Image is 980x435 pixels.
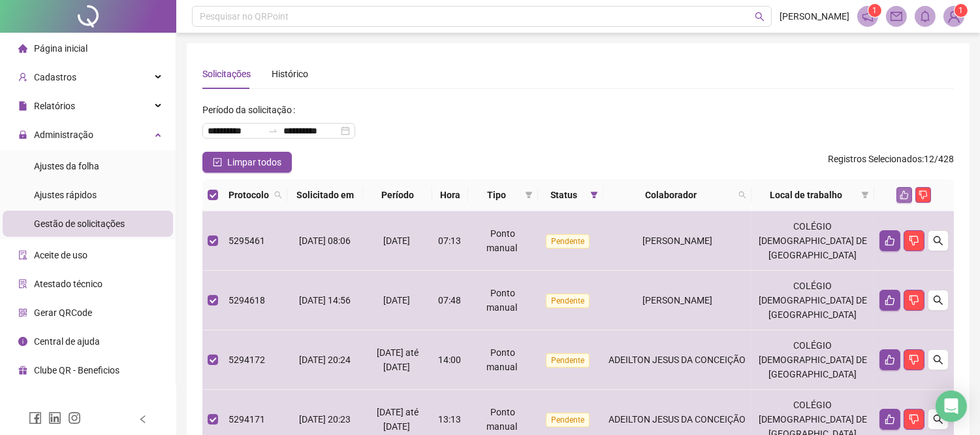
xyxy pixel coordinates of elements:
[473,188,519,202] span: Tipo
[272,185,285,205] span: search
[34,307,92,318] span: Gerar QRCode
[18,44,27,53] span: home
[18,337,27,346] span: info-circle
[486,228,517,253] span: Ponto manual
[738,191,746,199] span: search
[955,4,968,17] sup: Atualize o seu contato no menu Meus Dados
[138,415,148,424] span: left
[299,355,351,365] span: [DATE] 20:24
[229,414,265,425] span: 5294171
[900,190,909,200] span: like
[432,179,468,211] th: Hora
[48,411,61,425] span: linkedin
[885,355,895,365] span: like
[959,6,964,15] span: 1
[736,185,749,205] span: search
[590,191,598,199] span: filter
[757,188,856,202] span: Local de trabalho
[885,295,895,305] span: like
[268,126,278,136] span: to
[944,7,964,26] img: 68789
[68,411,81,425] span: instagram
[18,279,27,288] span: solution
[909,414,919,425] span: dislike
[18,73,27,82] span: user-add
[274,191,282,199] span: search
[272,67,308,81] div: Histórico
[546,234,590,249] span: Pendente
[751,271,874,330] td: COLÉGIO [DEMOGRAPHIC_DATA] DE [GEOGRAPHIC_DATA]
[29,411,42,425] span: facebook
[780,9,849,24] span: [PERSON_NAME]
[873,6,877,15] span: 1
[438,355,461,365] span: 14:00
[229,188,269,202] span: Protocolo
[377,407,419,432] span: [DATE] até [DATE]
[229,355,265,365] span: 5294172
[642,295,712,305] span: [PERSON_NAME]
[933,295,943,305] span: search
[546,353,590,368] span: Pendente
[34,43,87,54] span: Página inicial
[868,4,881,17] sup: 1
[299,414,351,425] span: [DATE] 20:23
[755,12,765,22] span: search
[642,235,712,246] span: [PERSON_NAME]
[229,235,265,246] span: 5295461
[919,10,931,22] span: bell
[18,251,27,260] span: audit
[522,185,535,205] span: filter
[933,414,943,425] span: search
[18,308,27,317] span: qrcode
[486,288,517,313] span: Ponto manual
[268,126,278,136] span: swap-right
[588,185,601,205] span: filter
[299,295,351,305] span: [DATE] 14:56
[909,295,919,305] span: dislike
[486,407,517,432] span: Ponto manual
[438,235,461,246] span: 07:13
[377,347,419,372] span: [DATE] até [DATE]
[828,154,922,164] span: Registros Selecionados
[862,10,874,22] span: notification
[229,295,265,305] span: 5294618
[34,218,125,229] span: Gestão de solicitações
[933,235,943,246] span: search
[363,179,432,211] th: Período
[34,72,76,82] span: Cadastros
[919,190,928,200] span: dislike
[933,355,943,365] span: search
[202,99,300,120] label: Período da solicitação
[546,294,590,308] span: Pendente
[891,10,902,22] span: mail
[525,191,533,199] span: filter
[383,235,410,246] span: [DATE]
[751,211,874,271] td: COLÉGIO [DEMOGRAPHIC_DATA] DE [GEOGRAPHIC_DATA]
[34,130,93,140] span: Administração
[861,191,869,199] span: filter
[909,355,919,365] span: dislike
[299,235,351,246] span: [DATE] 08:06
[202,67,251,81] div: Solicitações
[227,155,281,169] span: Limpar todos
[936,391,967,422] div: Open Intercom Messenger
[885,414,895,425] span: like
[34,250,87,260] span: Aceite de uso
[18,130,27,139] span: lock
[486,347,517,372] span: Ponto manual
[213,158,222,167] span: check-square
[546,413,590,427] span: Pendente
[383,295,410,305] span: [DATE]
[859,185,872,205] span: filter
[543,188,585,202] span: Status
[438,295,461,305] span: 07:48
[34,161,99,171] span: Ajustes da folha
[34,101,75,111] span: Relatórios
[18,101,27,111] span: file
[909,235,919,246] span: dislike
[828,152,954,173] span: : 12 / 428
[202,152,292,173] button: Limpar todos
[609,414,746,425] span: ADEILTON JESUS DA CONCEIÇÃO
[609,355,746,365] span: ADEILTON JESUS DA CONCEIÇÃO
[34,279,103,289] span: Atestado técnico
